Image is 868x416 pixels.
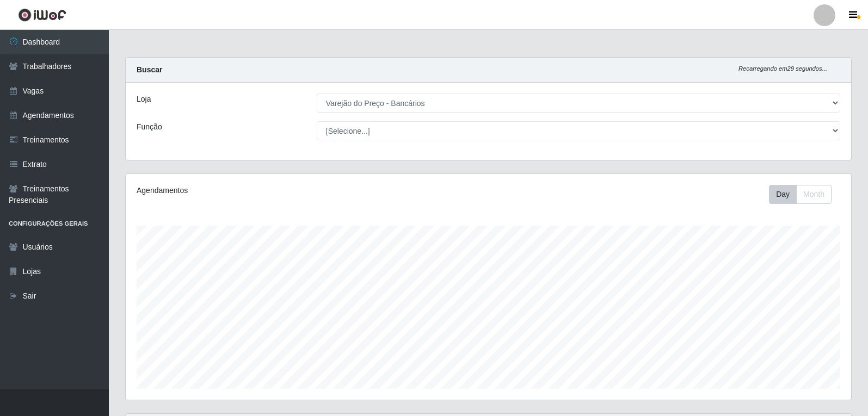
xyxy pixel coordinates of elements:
[738,65,827,72] i: Recarregando em 29 segundos...
[137,185,420,196] div: Agendamentos
[18,8,66,22] img: CoreUI Logo
[769,185,832,204] div: First group
[137,65,162,74] strong: Buscar
[769,185,840,204] div: Toolbar with button groups
[137,121,162,133] label: Função
[137,94,151,105] label: Loja
[769,185,797,204] button: Day
[796,185,832,204] button: Month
